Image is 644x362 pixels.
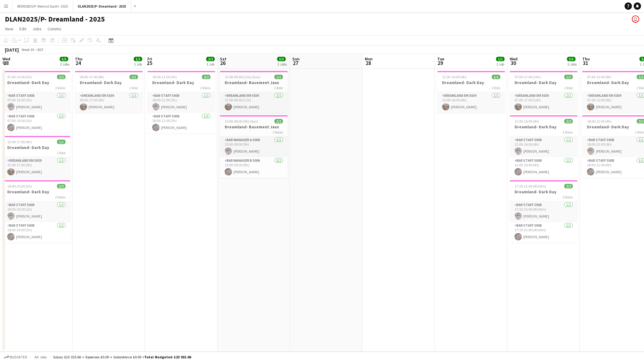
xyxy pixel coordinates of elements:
span: 07:00-10:00 (3h) [7,75,32,79]
div: 15:00-00:00 (9h) (Sun)2/2Dreamland- Basement Jaxx2 RolesBar Manager A 50061/115:00-00:00 (9h)[PER... [220,115,288,178]
app-card-role: Bar Staff 50081/107:00-10:00 (3h)[PERSON_NAME] [2,92,70,113]
div: 1 Job [134,62,142,66]
h1: DLAN2025/P- Dreamland - 2025 [5,15,105,24]
app-card-role: Bar Manager A 50061/115:00-00:00 (9h)[PERSON_NAME] [220,137,288,157]
app-job-card: 13:00-00:00 (11h) (Sun)1/1Dreamland- Basement Jaxx1 RoleDreamland EM 50391/113:00-00:00 (11h)[PER... [220,71,288,113]
div: BST [38,47,44,52]
app-card-role: Bar Staff 50081/118:00-20:00 (2h)[PERSON_NAME] [2,222,70,243]
span: 26 [219,59,226,66]
a: View [2,25,16,33]
span: 2 Roles [55,86,65,90]
app-job-card: 12:00-16:00 (4h)1/1Dreamland- Dark Day1 RoleDreamland EM 50391/112:00-16:00 (4h)[PERSON_NAME] [437,71,505,113]
h3: Dreamland- Basement Jaxx [220,124,288,130]
h3: Dreamland- Dark Day [2,189,70,195]
div: 07:00-17:00 (10h)1/1Dreamland- Dark Day1 RoleDreamland EM 50391/107:00-17:00 (10h)[PERSON_NAME] [510,71,578,113]
span: 1 Role [129,86,138,90]
span: 1/1 [57,140,65,144]
app-job-card: 13:00-17:00 (4h)1/1Dreamland- Dark Day1 RoleDreamland EM 50391/113:00-17:00 (4h)[PERSON_NAME] [2,136,70,178]
span: 1/1 [492,75,500,79]
button: DLAN2025/P- Dreamland - 2025 [73,0,131,12]
span: 2/2 [202,75,210,79]
a: Jobs [30,25,44,33]
span: 12:00-16:00 (4h) [442,75,467,79]
app-card-role: Bar Staff 50081/118:00-20:00 (2h)[PERSON_NAME] [2,201,70,222]
span: 18:00-21:00 (3h) [152,75,177,79]
div: Salary £23 015.66 + Expenses £0.00 + Subsistence £0.00 = [53,355,191,359]
span: 2 Roles [562,195,573,199]
span: 1 Role [57,151,65,155]
h3: Dreamland- Dark Day [510,189,578,195]
span: 2 Roles [273,130,283,134]
span: 18:00-22:00 (4h) [587,119,612,123]
button: REWS0825/P- Rewind South- 2025 [12,0,73,12]
span: Comms [48,26,61,32]
app-job-card: 18:00-21:00 (3h)2/2Dreamland- Dark Day2 RolesBar Staff 50081/118:00-21:00 (3h)[PERSON_NAME]Bar St... [147,71,215,134]
span: Mon [365,56,373,62]
span: 1/1 [129,75,138,79]
span: 24 [74,59,82,66]
span: 2 Roles [562,130,573,134]
a: Edit [17,25,29,33]
app-card-role: Dreamland EM 50391/113:00-00:00 (11h)[PERSON_NAME] [220,92,288,113]
span: Edit [19,26,26,32]
span: Sun [292,56,300,62]
div: [DATE] [5,47,19,53]
app-card-role: Bar Staff 50081/107:00-10:00 (3h)[PERSON_NAME] [2,113,70,134]
span: 1/1 [274,75,283,79]
span: Wed [510,56,518,62]
div: 2 Jobs [277,62,287,66]
span: 2/2 [564,119,573,123]
span: Sat [220,56,226,62]
span: All jobs [33,355,48,359]
span: 23 [2,59,10,66]
h3: Dreamland- Dark Day [510,80,578,85]
h3: Dreamland- Basement Jaxx [220,80,288,85]
span: 2/2 [57,75,65,79]
span: 09:45-17:45 (8h) [80,75,104,79]
h3: Dreamland- Dark Day [2,145,70,150]
span: 1 Role [564,86,573,90]
app-card-role: Bar Staff 50081/117:30-22:00 (4h30m)[PERSON_NAME] [510,201,578,222]
span: Wed [2,56,10,62]
span: Tue [437,56,444,62]
span: 15:00-00:00 (9h) (Sun) [225,119,258,123]
span: 18:00-20:00 (2h) [7,184,32,188]
h3: Dreamland- Dark Day [510,124,578,130]
a: Comms [45,25,64,33]
span: 17:30-22:00 (4h30m) [515,184,546,188]
app-card-role: Dreamland EM 50391/109:45-17:45 (8h)[PERSON_NAME] [75,92,143,113]
h3: Dreamland- Dark Day [437,80,505,85]
h3: Dreamland- Dark Day [147,80,215,85]
div: 3 Jobs [567,62,577,66]
span: 13:00-17:00 (4h) [7,140,32,144]
span: 31 [581,59,590,66]
span: 1/1 [564,75,573,79]
span: 12:00-16:00 (4h) [515,119,539,123]
span: Thu [582,56,590,62]
span: 29 [436,59,444,66]
app-job-card: 18:00-20:00 (2h)2/2Dreamland- Dark Day2 RolesBar Staff 50081/118:00-20:00 (2h)[PERSON_NAME]Bar St... [2,180,70,243]
h3: Dreamland- Dark Day [2,80,70,85]
app-card-role: Dreamland EM 50391/113:00-17:00 (4h)[PERSON_NAME] [2,157,70,178]
app-card-role: Bar Staff 50081/112:00-16:00 (4h)[PERSON_NAME] [510,137,578,157]
span: Thu [75,56,82,62]
span: 5/5 [567,57,575,61]
span: 07:00-17:00 (10h) [515,75,541,79]
div: 1 Job [206,62,214,66]
span: 5/5 [60,57,68,61]
span: 2/2 [57,184,65,188]
span: 2/2 [564,184,573,188]
app-job-card: 12:00-16:00 (4h)2/2Dreamland- Dark Day2 RolesBar Staff 50081/112:00-16:00 (4h)[PERSON_NAME]Bar St... [510,115,578,178]
div: 1 Job [496,62,504,66]
span: 2 Roles [200,86,210,90]
app-job-card: 17:30-22:00 (4h30m)2/2Dreamland- Dark Day2 RolesBar Staff 50081/117:30-22:00 (4h30m)[PERSON_NAME]... [510,180,578,243]
span: 27 [291,59,300,66]
span: 2 Roles [55,195,65,199]
span: Budgeted [10,355,27,359]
